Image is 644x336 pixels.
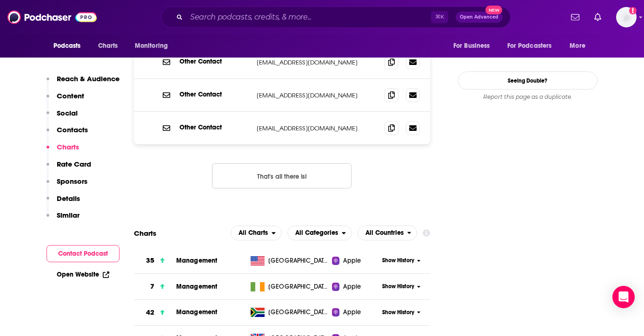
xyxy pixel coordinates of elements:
button: Charts [46,142,79,160]
button: Sponsors [46,177,87,194]
span: All Charts [239,230,268,236]
span: Apple [343,308,361,317]
span: United States [268,256,329,265]
h2: Countries [358,226,418,240]
p: [EMAIL_ADDRESS][DOMAIN_NAME] [257,91,378,99]
h3: 35 [146,255,154,266]
button: Social [46,109,78,126]
button: open menu [47,37,93,55]
a: [GEOGRAPHIC_DATA] [247,308,332,317]
input: Search podcasts, credits, & more... [186,10,431,25]
h3: 7 [150,281,154,292]
h2: Categories [287,226,352,240]
img: User Profile [616,7,637,27]
a: Seeing Double? [458,71,598,90]
span: Show History [382,283,414,291]
p: Social [57,109,78,117]
button: Content [46,91,84,109]
a: [GEOGRAPHIC_DATA] [247,282,332,291]
p: Content [57,91,84,100]
button: open menu [287,226,352,240]
span: Logged in as AzionePR [616,7,637,27]
div: Open Intercom Messenger [612,286,635,308]
a: Show notifications dropdown [591,9,605,25]
button: open menu [358,226,418,240]
span: For Business [453,39,490,52]
button: Show History [379,283,424,291]
div: Report this page as a duplicate. [458,93,598,101]
a: 35 [134,248,176,273]
span: All Categories [295,230,338,236]
a: 7 [134,274,176,299]
span: New [485,6,502,14]
span: More [570,39,585,52]
p: Other Contact [179,90,249,98]
button: open menu [128,37,180,55]
a: Apple [332,308,379,317]
p: Charts [57,142,79,151]
button: Contacts [46,125,88,142]
p: [EMAIL_ADDRESS][DOMAIN_NAME] [257,58,378,66]
button: Reach & Audience [46,74,120,91]
h3: 42 [146,307,154,318]
p: Rate Card [57,160,91,168]
span: Open Advanced [460,15,498,19]
button: Show profile menu [616,7,637,27]
button: Similar [46,211,80,228]
button: Nothing here. [212,163,352,188]
a: Show notifications dropdown [567,9,583,25]
a: Management [176,283,218,291]
a: Apple [332,256,379,265]
p: Sponsors [57,177,87,186]
span: Show History [382,309,414,317]
h2: Charts [134,229,156,238]
p: Details [57,194,80,203]
button: open menu [563,37,597,55]
button: Show History [379,309,424,317]
svg: Add a profile image [629,7,637,14]
a: Open Website [57,271,109,278]
span: Apple [343,282,361,291]
span: Show History [382,257,414,265]
span: Monitoring [135,39,168,52]
h2: Platforms [231,226,282,240]
a: Management [176,308,218,316]
img: Podchaser - Follow, Share and Rate Podcasts [7,8,97,26]
button: Contact Podcast [46,245,120,262]
span: Podcasts [53,39,81,52]
a: Management [176,257,218,265]
p: Other Contact [179,123,249,131]
span: Apple [343,256,361,265]
div: Search podcasts, credits, & more... [161,6,511,28]
button: Open AdvancedNew [456,12,503,23]
a: [GEOGRAPHIC_DATA] [247,256,332,265]
a: Apple [332,282,379,291]
p: Contacts [57,125,88,134]
a: Charts [92,37,124,55]
button: open menu [447,37,502,55]
span: Charts [98,39,118,52]
p: Other Contact [179,58,249,65]
span: Ireland [268,282,329,291]
span: For Podcasters [507,39,552,52]
button: Details [46,194,80,211]
p: Reach & Audience [57,74,120,83]
button: open menu [501,37,565,55]
button: Rate Card [46,160,91,177]
span: South Africa [268,308,329,317]
p: [EMAIL_ADDRESS][DOMAIN_NAME] [257,124,378,132]
button: open menu [231,226,282,240]
a: 42 [134,300,176,325]
span: ⌘ K [431,11,448,23]
p: Similar [57,211,80,220]
span: All Countries [365,230,404,236]
button: Show History [379,257,424,265]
